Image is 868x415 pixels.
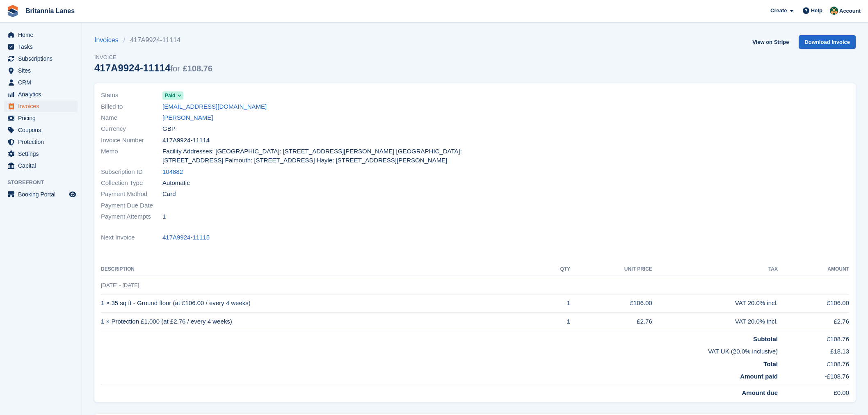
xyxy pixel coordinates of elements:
a: Preview store [68,189,78,199]
a: View on Stripe [749,35,792,49]
span: Booking Portal [18,189,67,200]
th: Tax [652,263,778,276]
nav: breadcrumbs [94,35,212,45]
td: £2.76 [570,312,652,331]
th: Unit Price [570,263,652,276]
span: Collection Type [101,178,162,188]
a: menu [4,112,78,124]
span: [DATE] - [DATE] [101,282,139,288]
span: Storefront [7,178,82,187]
span: 1 [162,212,166,221]
img: stora-icon-8386f47178a22dfd0bd8f6a31ec36ba5ce8667c1dd55bd0f319d3a0aa187defe.svg [7,5,19,17]
span: Subscription ID [101,167,162,177]
a: menu [4,100,78,112]
td: £0.00 [778,385,849,397]
span: Subscriptions [18,53,67,64]
strong: Amount paid [740,373,778,380]
a: Britannia Lanes [22,4,78,18]
td: £18.13 [778,344,849,356]
span: Capital [18,160,67,171]
span: Protection [18,136,67,148]
a: 417A9924-11115 [162,233,210,242]
div: VAT 20.0% incl. [652,317,778,326]
span: Analytics [18,89,67,100]
span: Next Invoice [101,233,162,242]
span: Tasks [18,41,67,52]
a: [EMAIL_ADDRESS][DOMAIN_NAME] [162,102,267,112]
span: Settings [18,148,67,160]
div: 417A9924-11114 [94,62,212,73]
th: Description [101,263,541,276]
a: Invoices [94,35,123,45]
a: menu [4,53,78,64]
span: Currency [101,124,162,134]
strong: Subtotal [753,335,778,342]
th: QTY [541,263,570,276]
a: menu [4,124,78,136]
th: Amount [778,263,849,276]
td: VAT UK (20.0% inclusive) [101,344,778,356]
span: £108.76 [183,64,212,73]
a: menu [4,77,78,88]
span: Invoices [18,100,67,112]
td: 1 [541,294,570,312]
a: Download Invoice [799,35,856,49]
span: Home [18,29,67,41]
span: GBP [162,124,176,134]
span: for [171,64,180,73]
strong: Amount due [742,389,778,396]
a: [PERSON_NAME] [162,113,213,123]
span: Invoice Number [101,136,162,145]
span: Payment Due Date [101,201,162,210]
span: Help [811,7,822,15]
span: Payment Attempts [101,212,162,221]
td: £2.76 [778,312,849,331]
a: menu [4,29,78,41]
span: Memo [101,147,162,165]
span: Sites [18,65,67,76]
span: Automatic [162,178,190,188]
span: Billed to [101,102,162,112]
span: CRM [18,77,67,88]
a: menu [4,89,78,100]
a: menu [4,41,78,52]
span: Invoice [94,53,212,62]
span: 417A9924-11114 [162,136,210,145]
span: Payment Method [101,189,162,199]
td: £106.00 [778,294,849,312]
span: Account [839,7,861,15]
a: menu [4,136,78,148]
td: 1 [541,312,570,331]
a: menu [4,65,78,76]
a: menu [4,148,78,160]
span: Create [770,7,787,15]
span: Card [162,189,176,199]
span: Status [101,91,162,100]
a: menu [4,189,78,200]
a: 104882 [162,167,183,177]
td: £108.76 [778,331,849,344]
span: Name [101,113,162,123]
span: Facility Addresses: [GEOGRAPHIC_DATA]: [STREET_ADDRESS][PERSON_NAME] [GEOGRAPHIC_DATA]: [STREET_A... [162,147,470,165]
span: Paid [165,92,175,99]
a: Paid [162,91,183,100]
strong: Total [763,360,778,367]
span: Pricing [18,112,67,124]
td: 1 × 35 sq ft - Ground floor (at £106.00 / every 4 weeks) [101,294,541,312]
td: £106.00 [570,294,652,312]
div: VAT 20.0% incl. [652,299,778,308]
td: 1 × Protection £1,000 (at £2.76 / every 4 weeks) [101,312,541,331]
td: £108.76 [778,356,849,369]
span: Coupons [18,124,67,136]
img: Nathan Kellow [830,7,838,15]
td: -£108.76 [778,369,849,385]
a: menu [4,160,78,171]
